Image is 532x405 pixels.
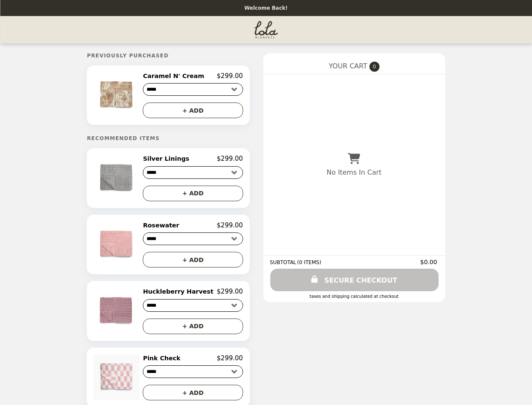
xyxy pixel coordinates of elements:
h5: Previously Purchased [87,53,249,59]
p: $299.00 [217,221,243,229]
h2: Pink Check [143,354,184,362]
button: + ADD [143,186,243,201]
img: Caramel N' Cream [93,72,141,118]
img: Silver Linings [93,155,141,201]
select: Select a product variant [143,166,243,179]
span: $0.00 [420,259,438,265]
select: Select a product variant [143,299,243,312]
img: Brand Logo [254,21,278,38]
p: No Items In Cart [326,168,381,176]
button: + ADD [143,252,243,267]
img: Rosewater [93,221,141,267]
select: Select a product variant [143,232,243,245]
h2: Rosewater [143,221,182,229]
p: $299.00 [217,288,243,295]
select: Select a product variant [143,83,243,96]
span: ( 0 ITEMS ) [297,259,321,265]
h2: Caramel N' Cream [143,72,207,80]
p: $299.00 [217,155,243,162]
div: Taxes and Shipping calculated at checkout [270,294,438,299]
p: $299.00 [217,72,243,80]
select: Select a product variant [143,365,243,378]
button: + ADD [143,385,243,400]
img: Pink Check [93,354,141,400]
button: + ADD [143,319,243,334]
button: + ADD [143,103,243,118]
h2: Silver Linings [143,155,192,162]
span: SUBTOTAL [270,259,297,265]
p: $299.00 [217,354,243,362]
h2: Huckleberry Harvest [143,288,217,295]
h5: Recommended Items [87,135,249,141]
img: Huckleberry Harvest [93,288,141,334]
span: YOUR CART [329,62,367,70]
p: Welcome Back! [244,5,288,11]
span: 0 [369,62,380,72]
